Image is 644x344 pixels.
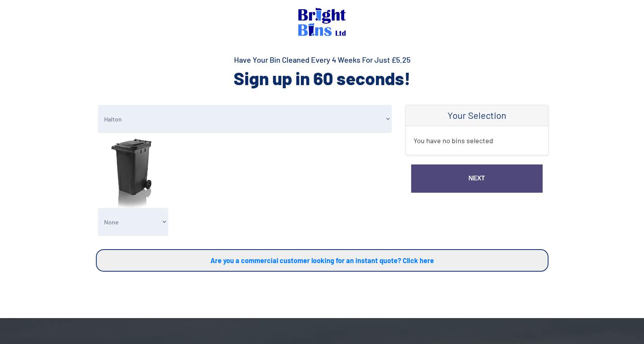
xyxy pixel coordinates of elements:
img: general.jpg [98,137,169,208]
a: Next [411,164,543,193]
h4: Have Your Bin Cleaned Every 4 Weeks For Just £5.25 [96,54,548,65]
h2: Sign up in 60 seconds! [96,67,548,90]
a: Are you a commercial customer looking for an instant quote? Click here [96,249,548,272]
h4: Your Selection [413,110,540,121]
p: You have no bins selected [413,134,540,147]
